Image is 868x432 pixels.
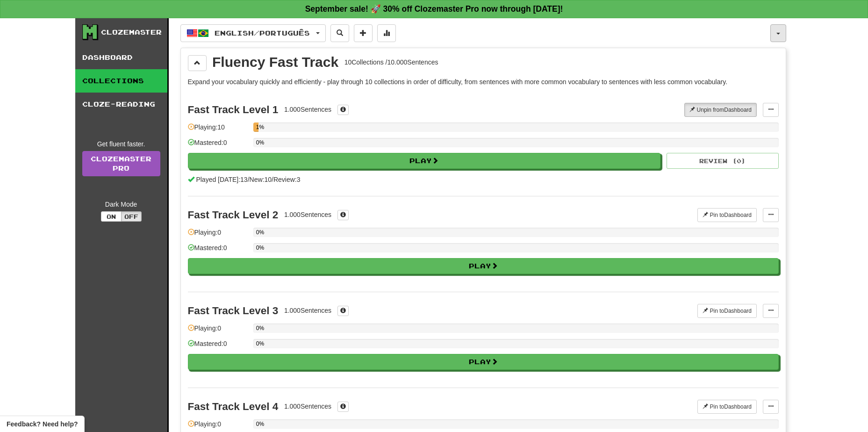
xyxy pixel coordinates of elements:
[354,24,373,42] button: Add sentence to collection
[196,176,247,183] span: Played [DATE]: 13
[284,210,331,219] div: 1.000 Sentences
[188,258,779,274] button: Play
[101,28,162,37] div: Clozemaster
[188,153,661,169] button: Play
[121,211,142,222] button: Off
[305,4,563,14] strong: September sale! 🚀 30% off Clozemaster Pro now through [DATE]!
[273,176,301,183] span: Review: 3
[256,122,258,132] div: 1%
[248,176,250,183] span: /
[82,151,160,176] a: ClozemasterPro
[188,228,249,243] div: Playing: 0
[188,243,249,259] div: Mastered: 0
[188,209,279,221] div: Fast Track Level 2
[188,324,249,339] div: Playing: 0
[330,24,349,42] button: Search sentences
[188,138,249,153] div: Mastered: 0
[188,339,249,354] div: Mastered: 0
[697,208,757,222] button: Pin toDashboard
[188,104,279,115] div: Fast Track Level 1
[188,354,779,370] button: Play
[212,55,338,69] div: Fluency Fast Track
[82,200,160,209] div: Dark Mode
[188,401,279,412] div: Fast Track Level 4
[188,77,779,86] p: Expand your vocabulary quickly and efficiently - play through 10 collections in order of difficul...
[188,305,279,317] div: Fast Track Level 3
[75,69,167,93] a: Collections
[250,176,272,183] span: New: 10
[7,419,78,429] span: Open feedback widget
[215,29,310,37] span: English / Português
[697,304,757,318] button: Pin toDashboard
[377,24,396,42] button: More stats
[75,46,167,69] a: Dashboard
[684,103,757,117] button: Unpin fromDashboard
[82,139,160,149] div: Get fluent faster.
[667,153,779,169] button: Review (0)
[101,211,122,222] button: On
[284,402,331,411] div: 1.000 Sentences
[284,105,331,114] div: 1.000 Sentences
[284,306,331,315] div: 1.000 Sentences
[344,58,438,67] div: 10 Collections / 10.000 Sentences
[272,176,273,183] span: /
[75,93,167,116] a: Cloze-Reading
[697,400,757,414] button: Pin toDashboard
[180,24,326,42] button: English/Português
[188,122,249,138] div: Playing: 10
